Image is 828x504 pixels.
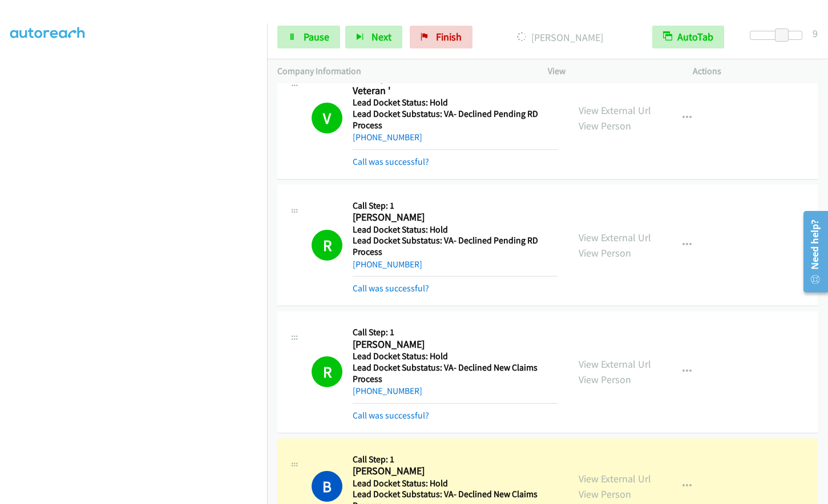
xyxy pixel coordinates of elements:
h1: R [312,230,342,261]
a: View External Url [579,357,651,371]
h1: R [312,356,342,387]
h1: B [312,471,342,502]
h5: Lead Docket Status: Hold [353,97,558,108]
a: Pause [277,26,340,48]
a: [PHONE_NUMBER] [353,132,422,143]
a: View External Url [579,104,651,117]
h5: Lead Docket Substatus: VA- Declined New Claims Process [353,362,558,384]
button: AutoTab [652,26,724,48]
a: Call was successful? [353,410,429,421]
a: View External Url [579,231,651,244]
h2: Veteran ' [353,84,554,97]
h5: Lead Docket Substatus: VA- Declined Pending RD Process [353,108,558,131]
h5: Call Step: 1 [353,454,558,465]
a: View External Url [579,472,651,485]
a: Finish [410,26,472,48]
h1: V [312,103,342,133]
span: Pause [304,30,329,43]
h2: [PERSON_NAME] [353,211,554,224]
h5: Lead Docket Status: Hold [353,224,558,235]
span: Finish [436,30,462,43]
p: Actions [693,64,818,78]
a: Call was successful? [353,156,429,167]
span: Next [371,30,391,43]
button: Next [345,26,402,48]
h5: Call Step: 1 [353,327,558,338]
iframe: Resource Center [795,206,828,297]
h5: Lead Docket Substatus: VA- Declined Pending RD Process [353,235,558,257]
p: View [548,64,673,78]
h5: Call Step: 1 [353,200,558,212]
a: [PHONE_NUMBER] [353,259,422,270]
a: View Person [579,246,631,259]
h5: Lead Docket Status: Hold [353,478,558,489]
p: Company Information [277,64,527,78]
a: Call was successful? [353,283,429,294]
a: View Person [579,119,631,132]
a: [PHONE_NUMBER] [353,385,422,396]
h2: [PERSON_NAME] [353,465,554,478]
a: View Person [579,487,631,501]
h5: Lead Docket Status: Hold [353,351,558,362]
div: 9 [813,26,818,41]
a: View Person [579,373,631,386]
p: [PERSON_NAME] [488,30,632,45]
h2: [PERSON_NAME] [353,338,554,351]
